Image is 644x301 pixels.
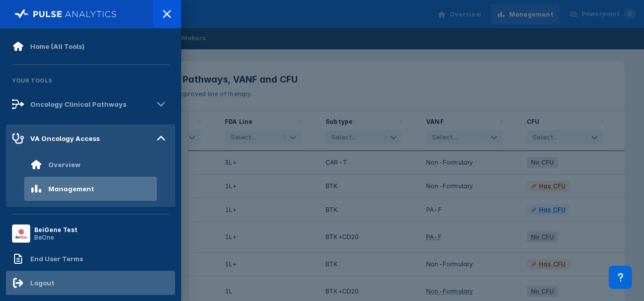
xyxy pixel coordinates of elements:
[6,34,175,58] a: Home (All Tools)
[34,234,77,241] div: BeOne
[30,134,100,142] div: VA Oncology Access
[48,185,94,193] div: Management
[6,177,175,201] a: Management
[15,7,117,21] img: pulse-logo-full-white.svg
[48,161,80,169] div: Overview
[30,42,85,50] div: Home (All Tools)
[30,279,54,287] div: Logout
[34,226,77,234] div: BeiGene Test
[6,153,175,177] a: Overview
[30,100,126,108] div: Oncology Clinical Pathways
[14,227,28,241] img: menu button
[6,71,175,90] div: Your Tools
[6,247,175,271] a: End User Terms
[30,255,83,263] div: End User Terms
[609,266,632,289] div: Contact Support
